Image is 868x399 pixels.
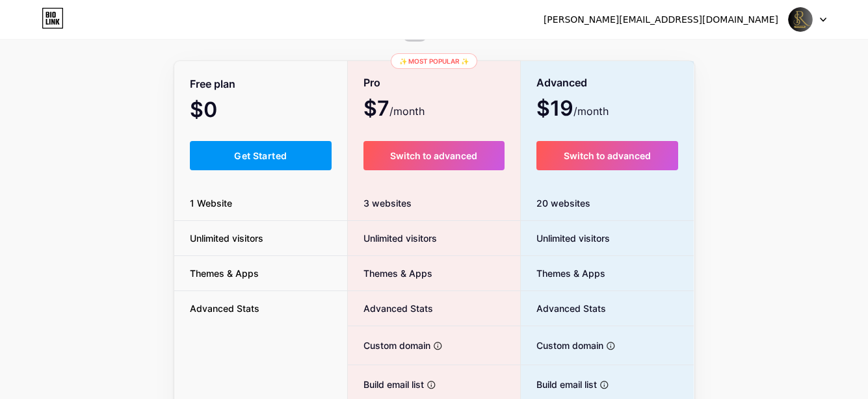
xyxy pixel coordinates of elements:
[521,266,605,280] span: Themes & Apps
[544,13,778,27] div: [PERSON_NAME][EMAIL_ADDRESS][DOMAIN_NAME]
[363,71,380,94] span: Pro
[174,196,248,210] span: 1 Website
[174,266,274,280] span: Themes & Apps
[363,101,425,119] span: $7
[536,71,587,94] span: Advanced
[521,231,610,245] span: Unlimited visitors
[174,302,275,315] span: Advanced Stats
[190,141,332,170] button: Get Started
[788,7,813,32] img: digitalsairam
[348,378,424,391] span: Build email list
[536,141,679,170] button: Switch to advanced
[389,103,425,119] span: /month
[234,150,287,161] span: Get Started
[521,378,597,391] span: Build email list
[573,103,609,119] span: /month
[536,101,609,119] span: $19
[348,266,432,280] span: Themes & Apps
[348,339,430,352] span: Custom domain
[174,231,279,245] span: Unlimited visitors
[190,73,235,96] span: Free plan
[521,302,606,315] span: Advanced Stats
[348,302,433,315] span: Advanced Stats
[348,186,520,221] div: 3 websites
[390,150,477,161] span: Switch to advanced
[363,141,505,170] button: Switch to advanced
[521,339,603,352] span: Custom domain
[190,102,252,120] span: $0
[391,53,477,69] div: ✨ Most popular ✨
[521,186,694,221] div: 20 websites
[564,150,651,161] span: Switch to advanced
[348,231,437,245] span: Unlimited visitors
